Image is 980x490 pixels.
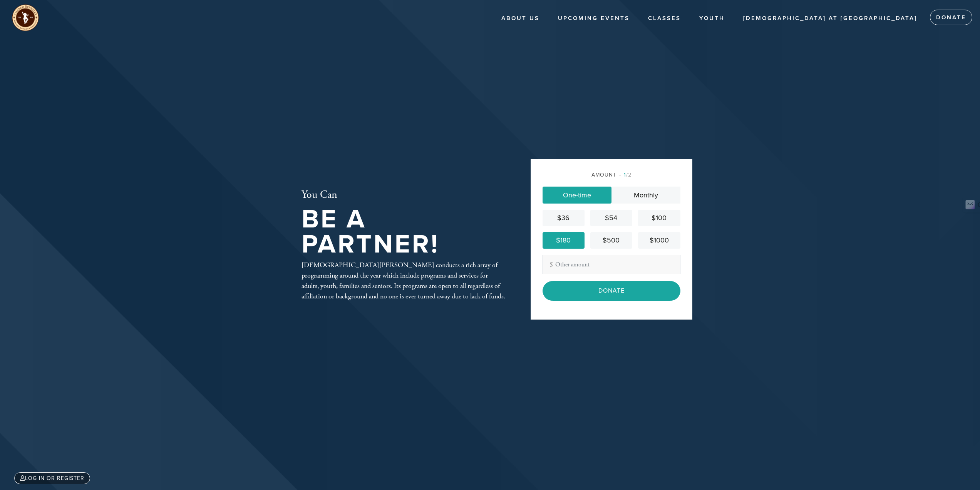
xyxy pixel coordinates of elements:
span: /2 [619,172,632,178]
div: $180 [546,235,581,246]
a: $100 [638,210,680,226]
input: Other amount [543,255,680,274]
a: $54 [590,210,632,226]
img: unnamed%20%283%29_0.png [12,4,39,32]
a: One-time [543,187,611,204]
a: Log in or register [14,472,90,484]
a: $500 [590,232,632,249]
div: $1000 [641,235,677,246]
a: About Us [496,11,545,26]
a: $36 [543,210,585,226]
div: [DEMOGRAPHIC_DATA][PERSON_NAME] conducts a rich array of programming around the year which includ... [302,260,506,301]
h2: You Can [302,189,506,202]
a: Classes [642,11,687,26]
a: $1000 [638,232,680,249]
a: Youth [694,11,730,26]
div: $100 [641,213,677,223]
a: [DEMOGRAPHIC_DATA] at [GEOGRAPHIC_DATA] [737,11,923,26]
div: Amount [543,171,680,179]
a: Upcoming Events [552,11,635,26]
a: Donate [930,10,972,25]
a: Monthly [611,187,680,204]
div: $500 [593,235,629,246]
h1: Be A Partner! [302,207,506,257]
a: $180 [543,232,585,249]
input: Donate [543,281,680,300]
span: 1 [624,172,626,178]
div: $36 [546,213,581,223]
div: $54 [593,213,629,223]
